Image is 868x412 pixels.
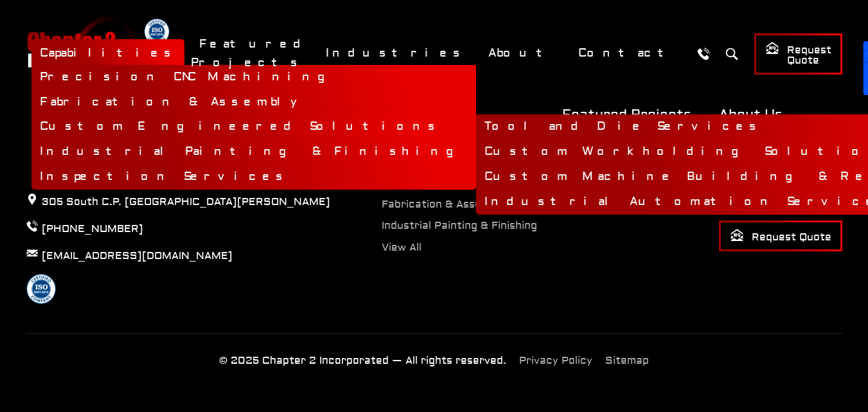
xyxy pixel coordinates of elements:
[31,39,184,67] a: Capabilities
[219,353,506,370] p: © 2025 Chapter 2 Incorporated — All rights reserved.
[26,15,135,92] a: Chapter 2 Incorporated
[719,220,842,251] a: Request Quote
[31,90,476,115] a: Fabrication & Assembly
[31,165,476,190] a: Inspection Services
[605,354,649,367] a: Sitemap
[31,65,476,90] a: Precision CNC Machining
[754,33,842,75] a: Request Quote
[31,114,476,139] a: Custom Engineered Solutions
[317,39,474,67] a: Industries
[519,354,592,367] a: Privacy Policy
[480,39,563,67] a: About
[26,193,330,210] p: 305 South C.P. [GEOGRAPHIC_DATA][PERSON_NAME]
[382,241,421,254] a: View All
[730,228,831,244] span: Request Quote
[42,222,143,235] a: [PHONE_NUMBER]
[42,249,233,262] a: [EMAIL_ADDRESS][DOMAIN_NAME]
[382,198,554,211] a: Fabrication & Assembly Services
[191,30,311,76] a: Featured Projects
[31,139,476,165] a: Industrial Painting & Finishing
[382,219,537,232] a: Industrial Painting & Finishing
[720,42,743,66] button: Search
[765,41,831,67] span: Request Quote
[570,39,685,67] a: Contact
[691,42,715,66] a: Call Us
[26,105,128,177] a: Chapter 2 Incorporated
